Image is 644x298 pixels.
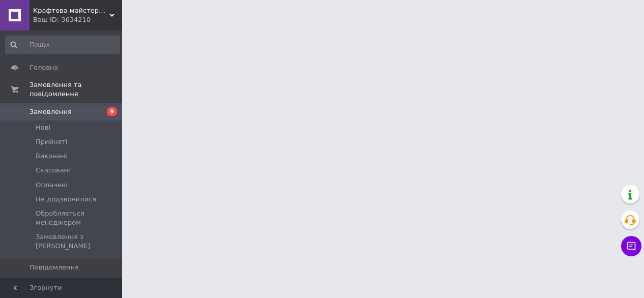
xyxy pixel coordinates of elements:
div: Ваш ID: 3634210 [33,15,122,24]
span: Прийняті [36,137,67,146]
span: Виконані [36,152,67,161]
span: Обробляється менеджером [36,209,119,227]
span: Скасовані [36,166,70,175]
span: Замовлення та повідомлення [30,80,122,99]
span: Замовлення з [PERSON_NAME] [36,232,119,251]
span: Замовлення [30,107,72,116]
span: Оплачені [36,181,68,190]
span: Крафтова майстерня напоїв [33,6,109,15]
span: Не додзвонилися [36,195,96,204]
span: Повідомлення [30,263,79,272]
span: Головна [30,63,58,72]
input: Пошук [5,36,120,54]
span: Нові [36,123,50,132]
button: Чат з покупцем [621,236,641,256]
span: 9 [107,107,117,116]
